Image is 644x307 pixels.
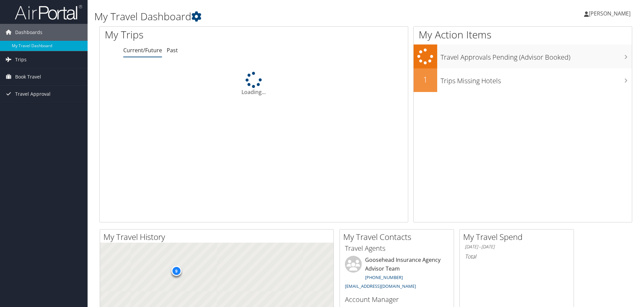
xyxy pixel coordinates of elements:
[100,72,408,96] div: Loading...
[465,244,569,250] h6: [DATE] - [DATE]
[15,24,42,41] span: Dashboards
[15,86,51,102] span: Travel Approval
[441,73,632,86] h3: Trips Missing Hotels
[414,44,632,68] a: Travel Approvals Pending (Advisor Booked)
[123,47,162,54] a: Current/Future
[345,283,416,289] a: [EMAIL_ADDRESS][DOMAIN_NAME]
[465,253,569,260] h6: Total
[105,28,275,42] h1: My Trips
[345,295,449,304] h3: Account Manager
[414,68,632,92] a: 1Trips Missing Hotels
[167,47,178,54] a: Past
[589,10,631,17] span: [PERSON_NAME]
[441,49,632,62] h3: Travel Approvals Pending (Advisor Booked)
[15,4,82,20] img: airportal-logo.png
[343,231,454,243] h2: My Travel Contacts
[171,266,181,276] div: 9
[414,28,632,42] h1: My Action Items
[342,256,452,292] li: Goosehead Insurance Agency Advisor Team
[15,68,41,85] span: Book Travel
[584,3,637,24] a: [PERSON_NAME]
[15,51,27,68] span: Trips
[345,244,449,253] h3: Travel Agents
[463,231,574,243] h2: My Travel Spend
[414,74,437,85] h2: 1
[365,274,403,280] a: [PHONE_NUMBER]
[103,231,333,243] h2: My Travel History
[94,9,456,24] h1: My Travel Dashboard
